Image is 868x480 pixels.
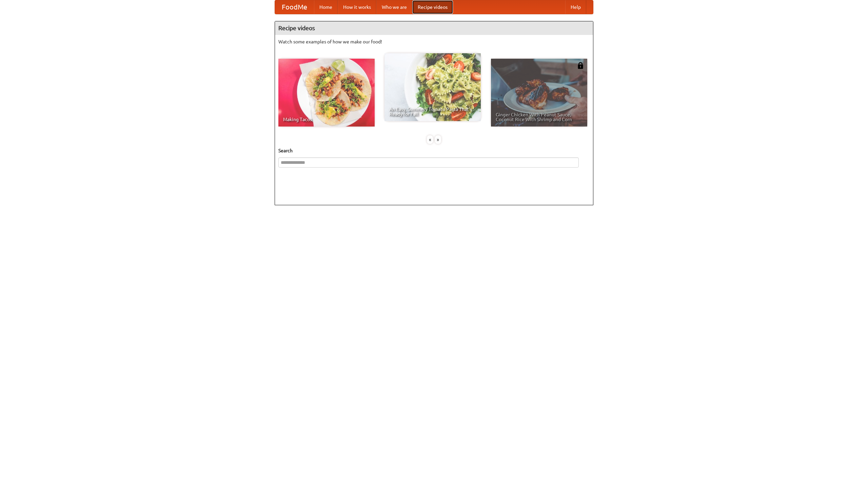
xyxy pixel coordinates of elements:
img: 483408.png [577,62,584,69]
a: Making Tacos [278,59,375,127]
span: Making Tacos [283,117,370,122]
a: Help [565,0,586,14]
span: An Easy, Summery Tomato Pasta That's Ready for Fall [389,107,476,116]
a: Recipe videos [412,0,453,14]
a: Home [314,0,338,14]
h5: Search [278,147,590,154]
a: An Easy, Summery Tomato Pasta That's Ready for Fall [384,53,481,121]
a: Who we are [376,0,412,14]
p: Watch some examples of how we make our food! [278,38,590,45]
a: FoodMe [275,0,314,14]
div: » [435,135,441,144]
h4: Recipe videos [275,21,593,35]
div: « [427,135,433,144]
a: How it works [338,0,376,14]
